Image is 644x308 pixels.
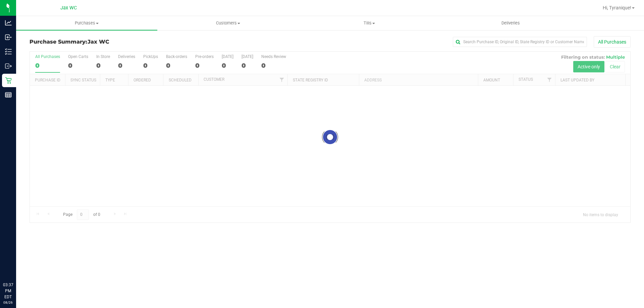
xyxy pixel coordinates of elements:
inline-svg: Inventory [5,48,12,55]
span: Purchases [16,20,157,26]
button: All Purchases [594,36,631,48]
h3: Purchase Summary: [30,39,230,45]
span: Deliveries [492,20,529,26]
a: Tills [299,16,440,30]
inline-svg: Inbound [5,34,12,41]
a: Purchases [16,16,157,30]
span: Customers [158,20,298,26]
inline-svg: Retail [5,77,12,84]
span: Jax WC [88,39,109,45]
p: 03:37 PM EDT [3,282,13,300]
a: Deliveries [440,16,581,30]
p: 08/26 [3,300,13,305]
span: Hi, Tyranique! [603,5,631,10]
inline-svg: Analytics [5,19,12,26]
span: Jax WC [60,5,77,11]
span: Tills [299,20,439,26]
input: Search Purchase ID, Original ID, State Registry ID or Customer Name... [453,37,587,47]
a: Customers [157,16,299,30]
inline-svg: Outbound [5,63,12,69]
inline-svg: Reports [5,91,12,98]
